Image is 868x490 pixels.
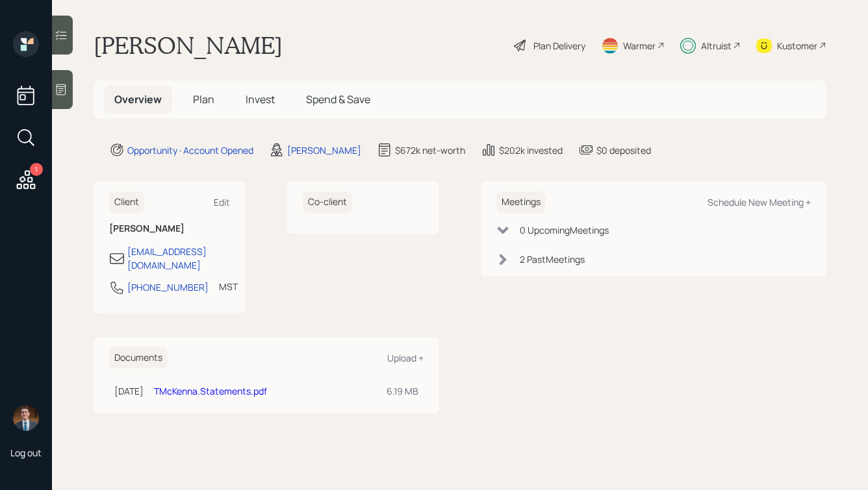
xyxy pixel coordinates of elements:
[520,223,609,237] div: 0 Upcoming Meeting s
[623,39,656,53] div: Warmer
[214,196,230,208] div: Edit
[306,92,370,106] span: Spend & Save
[533,39,585,53] div: Plan Delivery
[499,143,563,157] div: $202k invested
[154,385,267,397] a: TMcKenna.Statements.pdf
[496,191,546,213] h6: Meetings
[708,196,811,208] div: Schedule New Meeting +
[395,143,465,157] div: $672k net-worth
[303,191,352,213] h6: Co-client
[777,39,817,53] div: Kustomer
[13,405,39,431] img: hunter_neumayer.jpg
[114,384,144,398] div: [DATE]
[701,39,732,53] div: Altruist
[127,143,253,157] div: Opportunity · Account Opened
[127,280,209,294] div: [PHONE_NUMBER]
[520,252,585,266] div: 2 Past Meeting s
[109,347,168,369] h6: Documents
[109,223,230,234] h6: [PERSON_NAME]
[109,191,144,213] h6: Client
[114,92,162,106] span: Overview
[219,280,238,293] div: MST
[596,143,651,157] div: $0 deposited
[287,143,361,157] div: [PERSON_NAME]
[10,447,42,459] div: Log out
[387,352,424,364] div: Upload +
[127,245,230,272] div: [EMAIL_ADDRESS][DOMAIN_NAME]
[387,384,418,398] div: 6.19 MB
[246,92,275,106] span: Invest
[94,31,283,60] h1: [PERSON_NAME]
[30,163,43,176] div: 1
[193,92,214,106] span: Plan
